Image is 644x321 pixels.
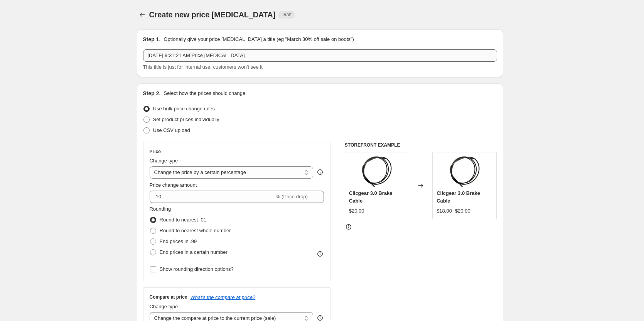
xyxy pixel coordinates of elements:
input: -15 [150,191,274,203]
button: What's the compare at price? [191,294,256,300]
h6: STOREFRONT EXAMPLE [345,142,497,148]
h3: Compare at price [150,294,187,300]
div: help [316,168,324,176]
span: % (Price drop) [276,194,308,199]
span: Show rounding direction options? [160,266,234,272]
span: Round to nearest .01 [160,217,206,223]
img: apitchb1z__05647.1521032737_80x.jpg [449,156,480,187]
button: Price change jobs [137,9,148,20]
span: Round to nearest whole number [160,228,231,233]
div: $18.00 [437,207,452,215]
input: 30% off holiday sale [143,49,497,62]
span: Price change amount [150,182,197,188]
h2: Step 1. [143,35,161,43]
strike: $20.00 [455,207,470,215]
h3: Price [150,149,161,155]
h2: Step 2. [143,90,161,97]
span: Rounding [150,206,171,212]
p: Optionally give your price [MEDICAL_DATA] a title (eg "March 30% off sale on boots") [164,35,354,43]
span: Change type [150,158,178,164]
span: Use bulk price change rules [153,106,215,112]
span: Clicgear 3.0 Brake Cable [349,190,393,204]
span: Create new price [MEDICAL_DATA] [149,10,276,19]
span: Draft [282,12,292,18]
span: Use CSV upload [153,127,190,133]
span: End prices in a certain number [160,249,228,255]
div: $20.00 [349,207,364,215]
span: End prices in .99 [160,238,197,244]
span: Change type [150,304,178,309]
p: Select how the prices should change [164,90,245,97]
span: Clicgear 3.0 Brake Cable [437,190,480,204]
span: This title is just for internal use, customers won't see it [143,64,263,70]
span: Set product prices individually [153,117,219,122]
img: apitchb1z__05647.1521032737_80x.jpg [361,156,392,187]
